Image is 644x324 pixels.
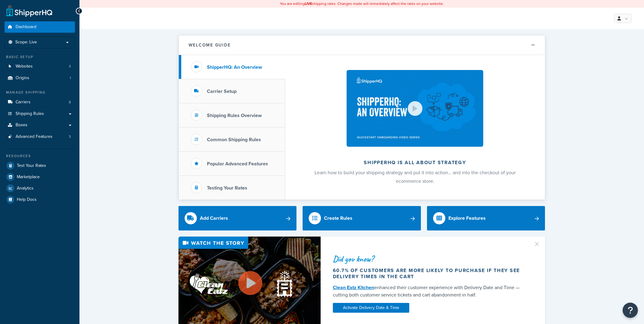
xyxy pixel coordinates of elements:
span: 3 [69,64,71,69]
h2: Welcome Guide [189,43,231,47]
b: LIVE [305,1,312,6]
h3: Common Shipping Rules [207,137,261,142]
li: Carriers [5,97,75,108]
h2: ShipperHQ is all about strategy [301,160,529,165]
span: Websites [16,64,33,69]
h3: Testing Your Rates [207,185,247,191]
span: 8 [69,100,71,105]
div: Did you know? [333,255,526,263]
span: Help Docs [17,197,37,202]
span: Dashboard [16,24,36,30]
a: Boxes [5,120,75,131]
li: Websites [5,61,75,72]
a: Origins1 [5,72,75,84]
button: Open Resource Center [623,303,638,318]
h3: Shipping Rules Overview [207,113,262,118]
li: Origins [5,72,75,84]
div: Resources [5,153,75,159]
a: Carriers8 [5,97,75,108]
div: Manage Shipping [5,90,75,95]
div: Add Carriers [200,214,228,223]
span: Boxes [16,123,28,128]
a: Clean Eatz Kitchen [333,284,374,291]
a: Marketplace [5,171,75,182]
li: Advanced Features [5,131,75,142]
h3: ShipperHQ: An Overview [207,64,262,70]
h3: Carrier Setup [207,89,237,94]
a: Help Docs [5,194,75,205]
span: 3 [69,134,71,139]
div: Create Rules [324,214,352,223]
div: Basic Setup [5,54,75,60]
a: Activate Delivery Date & Time [333,303,409,313]
span: Marketplace [17,175,40,180]
img: ShipperHQ is all about strategy [347,70,483,147]
span: Origins [16,75,29,81]
h3: Popular Advanced Features [207,161,268,167]
span: Carriers [16,100,31,105]
a: Create Rules [303,206,421,230]
a: Add Carriers [178,206,297,230]
button: Welcome Guide [179,35,545,55]
span: Scope: Live [15,40,37,45]
a: Websites3 [5,61,75,72]
a: Explore Features [427,206,545,230]
span: Analytics [17,186,34,191]
span: Test Your Rates [17,163,46,168]
div: Explore Features [448,214,486,223]
a: Analytics [5,183,75,194]
span: Shipping Rules [16,111,44,116]
a: Shipping Rules [5,108,75,120]
div: 60.7% of customers are more likely to purchase if they see delivery times in the cart [333,267,526,280]
a: Advanced Features3 [5,131,75,142]
a: Dashboard [5,21,75,33]
a: Test Your Rates [5,160,75,171]
div: enhanced their customer experience with Delivery Date and Time — cutting both customer service ti... [333,284,526,299]
span: 1 [70,75,71,81]
span: Learn how to build your shipping strategy and put it into action… and into the checkout of your e... [315,169,516,185]
span: Advanced Features [16,134,53,139]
